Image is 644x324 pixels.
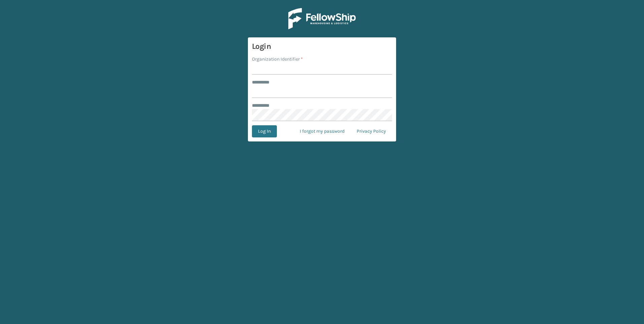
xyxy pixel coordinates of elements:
[351,125,392,137] a: Privacy Policy
[288,8,356,29] img: Logo
[252,41,392,52] h3: Login
[252,56,303,63] label: Organization Identifier
[294,125,351,137] a: I forgot my password
[252,125,277,137] button: Log In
